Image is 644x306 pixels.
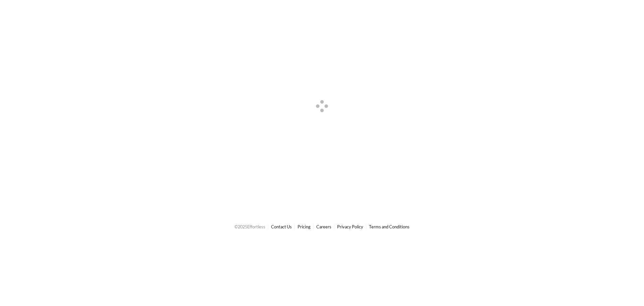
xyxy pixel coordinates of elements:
[316,224,331,229] a: Careers
[271,224,292,229] a: Contact Us
[298,224,311,229] a: Pricing
[234,224,265,229] span: © 2025 Effortless
[337,224,363,229] a: Privacy Policy
[369,224,410,229] a: Terms and Conditions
